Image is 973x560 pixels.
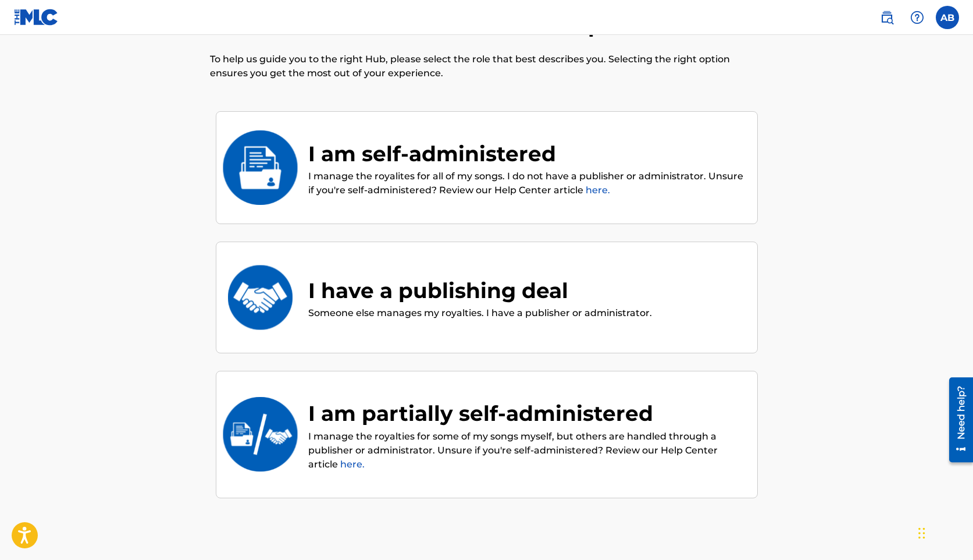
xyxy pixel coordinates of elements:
[910,10,924,24] img: help
[340,459,365,470] a: here.
[875,6,899,29] a: Public Search
[222,260,298,335] img: I have a publishing deal
[216,242,758,353] div: I have a publishing dealI have a publishing dealSomeone else manages my royalties. I have a publi...
[906,6,929,29] div: Help
[210,52,764,80] p: To help us guide you to the right Hub, please select the role that best describes you. Selecting ...
[880,10,894,24] img: search
[940,373,973,466] iframe: Resource Center
[918,516,925,551] div: Drag
[216,111,758,225] div: I am self-administeredI am self-administeredI manage the royalites for all of my songs. I do not ...
[222,397,298,472] img: I am partially self-administered
[308,275,652,306] div: I have a publishing deal
[936,6,959,29] div: User Menu
[14,9,59,26] img: MLC Logo
[586,185,610,196] a: here.
[222,130,298,205] img: I am self-administered
[308,169,746,197] p: I manage the royalites for all of my songs. I do not have a publisher or administrator. Unsure if...
[308,306,652,320] p: Someone else manages my royalties. I have a publisher or administrator.
[915,504,973,560] iframe: Chat Widget
[308,398,746,429] div: I am partially self-administered
[216,371,758,498] div: I am partially self-administeredI am partially self-administeredI manage the royalties for some o...
[308,138,746,169] div: I am self-administered
[308,430,746,472] p: I manage the royalties for some of my songs myself, but others are handled through a publisher or...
